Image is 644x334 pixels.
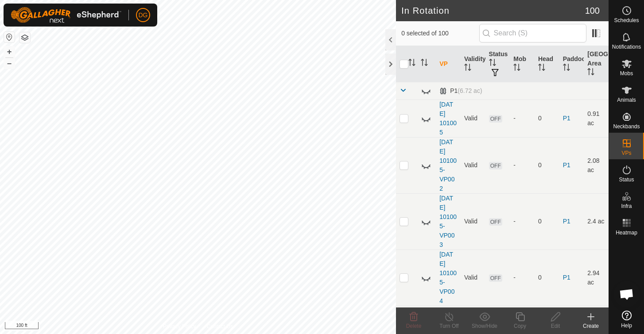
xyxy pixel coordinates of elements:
span: Neckbands [613,124,640,129]
h2: In Rotation [401,5,585,16]
a: P1 [563,115,570,122]
button: – [4,58,15,69]
div: P1 [439,87,482,95]
span: Status [619,177,634,182]
div: - [513,273,531,282]
p-sorticon: Activate to sort [563,65,570,72]
td: 0 [535,193,559,250]
span: Schedules [614,18,639,23]
th: Status [485,46,510,82]
td: Valid [461,137,485,193]
a: [DATE] 101005-VP003 [439,195,457,248]
td: Valid [461,100,485,137]
th: Paddock [559,46,584,82]
a: P1 [563,218,570,225]
td: Valid [461,193,485,250]
div: Turn Off [431,322,467,330]
span: OFF [489,115,502,123]
td: 0.91 ac [584,100,609,137]
input: Search (S) [479,24,586,42]
span: OFF [489,218,502,226]
span: Notifications [612,44,641,50]
a: [DATE] 101005-VP004 [439,251,457,304]
span: 0 selected of 100 [401,29,479,38]
div: Copy [502,322,538,330]
p-sorticon: Activate to sort [489,60,496,67]
div: - [513,217,531,226]
span: DG [139,11,148,20]
td: 2.4 ac [584,193,609,250]
th: [GEOGRAPHIC_DATA] Area [584,46,609,82]
span: (6.72 ac) [458,87,482,94]
a: Contact Us [207,322,233,330]
div: Show/Hide [467,322,502,330]
th: Validity [461,46,485,82]
p-sorticon: Activate to sort [408,60,415,67]
span: 100 [585,4,600,17]
th: Head [535,46,559,82]
a: P1 [563,274,570,281]
span: Mobs [620,71,633,76]
p-sorticon: Activate to sort [513,65,520,72]
div: Create [573,322,609,330]
p-sorticon: Activate to sort [421,60,428,67]
span: VPs [621,150,631,156]
td: 2.94 ac [584,250,609,306]
td: 0 [535,250,559,306]
p-sorticon: Activate to sort [538,65,545,72]
div: - [513,114,531,123]
a: Help [609,307,644,332]
span: OFF [489,274,502,282]
span: Help [621,323,632,328]
th: Mob [510,46,535,82]
span: Animals [617,97,636,103]
a: [DATE] 101005-VP002 [439,138,457,192]
span: OFF [489,162,502,169]
td: 2.08 ac [584,137,609,193]
span: Delete [406,323,422,329]
span: Infra [621,203,632,209]
div: Open chat [613,281,640,307]
td: 0 [535,100,559,137]
a: Privacy Policy [163,322,196,330]
a: P1 [563,161,570,169]
div: Edit [538,322,573,330]
td: Valid [461,250,485,306]
th: VP [436,46,461,82]
img: Gallagher Logo [11,7,121,23]
span: Heatmap [616,230,637,235]
td: 0 [535,137,559,193]
button: Reset Map [4,32,15,42]
p-sorticon: Activate to sort [587,69,594,77]
p-sorticon: Activate to sort [464,65,471,72]
div: - [513,161,531,170]
button: Map Layers [19,32,30,43]
a: [DATE] 101005 [439,101,457,136]
button: + [4,46,15,57]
